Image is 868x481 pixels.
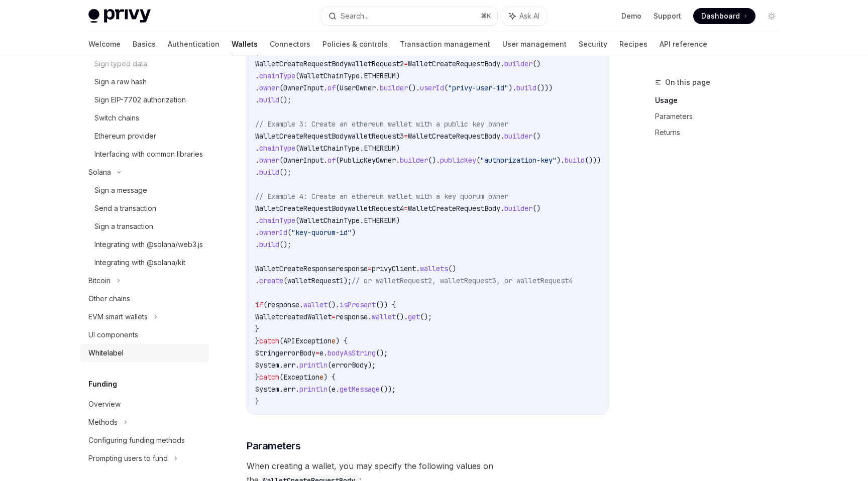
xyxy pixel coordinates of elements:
div: Interfacing with common libraries [94,148,203,160]
span: ETHEREUM [364,71,396,80]
img: light logo [88,9,151,23]
span: WalletChainType [299,216,360,225]
span: . [255,240,259,249]
span: . [255,71,259,80]
span: e [319,373,323,382]
span: build [259,95,279,104]
a: Switch chains [80,109,209,127]
span: (); [420,312,432,321]
span: WalletCreateRequestBody [255,59,348,68]
span: UserOwner [340,83,376,92]
div: Configuring funding methods [88,434,185,446]
span: chainType [259,71,295,80]
span: ). [557,156,565,165]
span: . [368,312,372,321]
span: of [328,156,336,165]
span: get [408,312,420,321]
span: // or walletRequest2, walletRequest3, or walletRequest4 [352,276,573,285]
span: isPresent [340,300,376,309]
a: Other chains [80,290,209,308]
span: ( [279,336,283,345]
span: catch [259,373,279,382]
div: UI components [88,329,138,341]
span: () [448,264,456,273]
div: Methods [88,416,118,428]
span: ) [396,144,400,153]
span: ( [279,83,283,92]
div: Other chains [88,293,130,305]
span: . [299,300,303,309]
a: Connectors [270,32,310,56]
span: () [532,204,540,213]
span: } [255,397,259,406]
a: Dashboard [693,8,755,24]
div: Ethereum provider [94,130,156,142]
span: walletRequest4 [348,204,404,213]
span: WalletCreateRequestBody [255,204,348,213]
span: . [323,83,328,92]
span: () [532,59,540,68]
span: ⌘ K [481,12,491,20]
span: . [396,156,400,165]
a: Basics [133,32,156,56]
span: if [255,300,263,309]
span: . [500,59,504,68]
a: User management [502,32,567,56]
span: privyClient [372,264,416,273]
span: e [319,348,323,357]
span: (walletRequest1); [283,276,352,285]
span: WalletCreateRequestBody [408,132,500,141]
span: . [416,264,420,273]
a: Whitelabel [80,344,209,362]
span: errorBody [279,348,315,357]
div: Search... [341,10,369,22]
span: . [360,144,364,153]
span: "key-quorum-id" [291,228,352,237]
span: ())) [585,156,601,165]
span: walletRequest2 [348,59,404,68]
span: chainType [259,216,295,225]
span: println [299,360,328,370]
span: owner [259,83,279,92]
span: = [404,132,408,141]
span: Parameters [247,439,300,453]
span: ())) [536,83,553,92]
span: catch [259,336,279,345]
span: Exception [283,373,319,382]
span: response [267,300,299,309]
span: APIException [283,336,332,345]
span: = [404,204,408,213]
span: ) { [323,373,336,382]
span: e [332,336,336,345]
span: . [255,95,259,104]
span: "privy-user-id" [448,83,508,92]
span: err [283,385,295,394]
span: (); [376,348,388,357]
a: Sign a transaction [80,217,209,235]
span: builder [504,204,532,213]
span: err [283,360,295,370]
span: ( [328,385,332,394]
span: ( [287,228,291,237]
span: . [360,71,364,80]
div: Switch chains [94,112,139,124]
span: (); [279,95,291,104]
a: Send a transaction [80,199,209,217]
span: build [516,83,536,92]
span: . [323,348,328,357]
button: Ask AI [502,7,547,25]
span: wallets [420,264,448,273]
span: System [255,385,279,394]
span: ( [444,83,448,92]
a: Transaction management [400,32,490,56]
div: Whitelabel [88,347,124,359]
span: Wallet [255,312,279,321]
span: } [255,373,259,382]
span: walletRequest3 [348,132,404,141]
span: userId [420,83,444,92]
div: Sign a message [94,184,147,196]
div: Send a transaction [94,202,156,214]
a: Wallets [232,32,258,56]
span: = [332,312,336,321]
span: . [295,385,299,394]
